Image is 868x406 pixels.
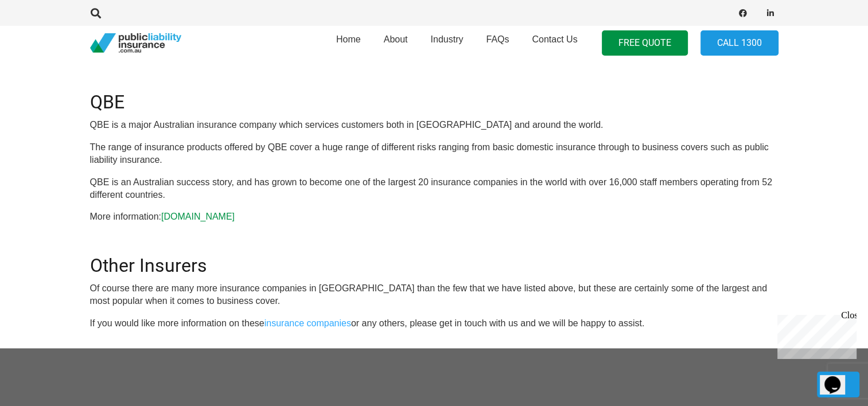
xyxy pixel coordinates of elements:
[820,360,857,395] iframe: chat widget
[372,22,419,64] a: About
[384,34,408,44] span: About
[700,30,779,56] a: Call 1300
[474,22,520,64] a: FAQs
[90,282,779,308] p: Of course there are many more insurance companies in [GEOGRAPHIC_DATA] than the few that we have ...
[90,176,779,202] p: QBE is an Australian success story, and has grown to become one of the largest 20 insurance compa...
[520,22,589,64] a: Contact Us
[264,318,351,328] a: insurance companies
[532,34,577,44] span: Contact Us
[90,210,779,223] p: More information:
[419,22,474,64] a: Industry
[90,241,779,276] h2: Other Insurers
[90,317,779,330] p: If you would like more information on these or any others, please get in touch with us and we wil...
[90,33,181,53] a: pli_logotransparent
[161,212,235,221] a: [DOMAIN_NAME]
[85,8,108,18] a: Search
[773,310,857,359] iframe: chat widget
[325,22,372,64] a: Home
[735,5,751,21] a: Facebook
[90,119,779,131] p: QBE is a major Australian insurance company which services customers both in [GEOGRAPHIC_DATA] an...
[90,77,779,113] h2: QBE
[817,372,859,397] a: Back to top
[336,34,361,44] span: Home
[430,34,463,44] span: Industry
[5,5,79,83] div: Chat live with an agent now!Close
[762,5,779,21] a: LinkedIn
[486,34,509,44] span: FAQs
[90,141,779,167] p: The range of insurance products offered by QBE cover a huge range of different risks ranging from...
[602,30,688,56] a: FREE QUOTE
